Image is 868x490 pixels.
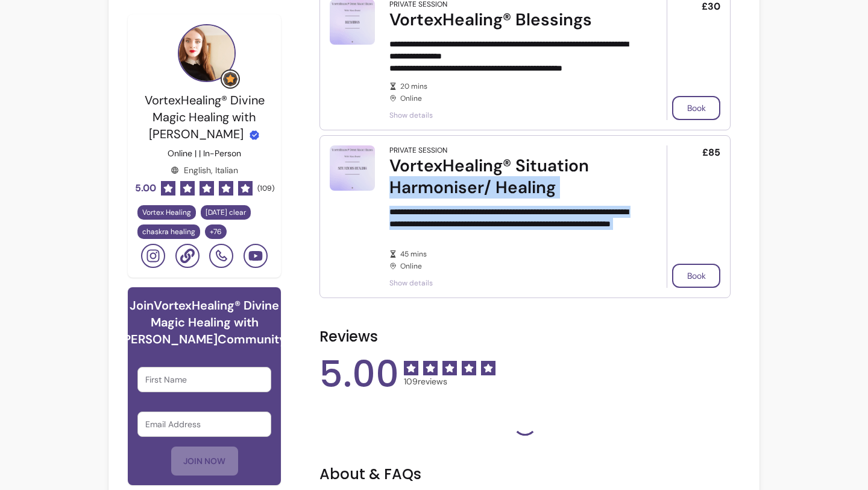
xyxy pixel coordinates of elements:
[119,297,290,348] h6: Join VortexHealing® Divine Magic Healing with [PERSON_NAME] Community!
[389,110,633,120] span: Show details
[145,418,263,430] input: Email Address
[319,465,731,484] h2: About & FAQs
[513,412,537,436] div: Loading
[178,24,236,82] img: Provider image
[168,147,241,159] p: Online | | In-Person
[142,208,191,217] span: Vortex Healing
[319,356,399,392] span: 5.00
[171,164,238,176] div: English, Italian
[389,145,447,155] div: Private Session
[702,145,720,160] span: £85
[135,181,156,196] span: 5.00
[389,278,633,288] span: Show details
[389,81,633,103] div: Online
[404,375,495,387] span: 109 reviews
[145,374,263,386] input: First Name
[389,9,633,31] div: VortexHealing® Blessings
[142,227,195,237] span: chaskra healing
[389,155,633,199] div: VortexHealing® Situation Harmoniser/ Healing
[207,227,224,237] span: + 76
[206,208,246,217] span: [DATE] clear
[400,249,633,259] span: 45 mins
[145,92,265,142] span: VortexHealing® Divine Magic Healing with [PERSON_NAME]
[672,264,720,288] button: Book
[223,72,237,86] img: Grow
[400,81,633,91] span: 20 mins
[319,327,731,346] h2: Reviews
[389,249,633,271] div: Online
[330,145,375,191] img: VortexHealing® Situation Harmoniser/ Healing
[672,96,720,120] button: Book
[257,183,274,193] span: ( 109 )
